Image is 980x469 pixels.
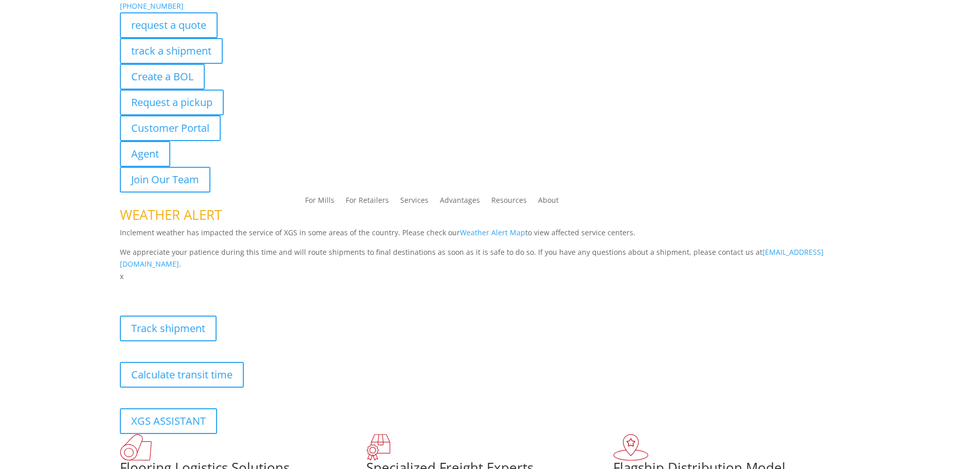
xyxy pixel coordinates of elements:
p: Inclement weather has impacted the service of XGS in some areas of the country. Please check our ... [120,227,861,246]
span: WEATHER ALERT [120,205,222,224]
img: xgs-icon-focused-on-flooring-red [366,434,390,461]
a: XGS ASSISTANT [120,408,217,434]
p: x [120,270,861,283]
a: request a quote [120,12,218,38]
a: Request a pickup [120,90,224,115]
a: [PHONE_NUMBER] [120,1,184,11]
img: xgs-icon-flagship-distribution-model-red [613,434,649,461]
p: We appreciate your patience during this time and will route shipments to final destinations as so... [120,246,861,271]
a: For Retailers [346,197,389,208]
a: Resources [491,197,527,208]
a: Calculate transit time [120,362,244,388]
a: Agent [120,141,170,167]
img: xgs-icon-total-supply-chain-intelligence-red [120,434,152,461]
a: For Mills [305,197,334,208]
a: About [538,197,559,208]
a: Advantages [440,197,480,208]
a: Customer Portal [120,115,221,141]
a: Weather Alert Map [460,228,525,237]
a: Services [400,197,429,208]
a: Join Our Team [120,167,210,193]
b: Visibility, transparency, and control for your entire supply chain. [120,284,349,294]
a: track a shipment [120,38,223,64]
a: Track shipment [120,316,217,341]
a: Create a BOL [120,64,205,90]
